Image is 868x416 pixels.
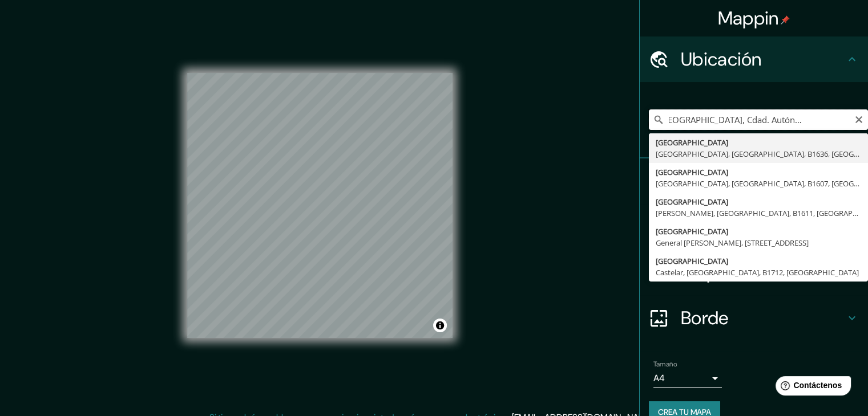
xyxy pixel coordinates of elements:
[656,166,861,178] div: [GEOGRAPHIC_DATA]
[854,113,863,124] button: Claro
[656,267,861,278] div: Castelar, [GEOGRAPHIC_DATA], B1712, [GEOGRAPHIC_DATA]
[640,295,868,341] div: Borde
[718,6,779,30] font: Mappin
[649,109,868,130] input: Elige tu ciudad o zona
[433,319,447,332] button: Activar o desactivar atribución
[640,204,868,250] div: Estilo
[656,226,861,237] div: [GEOGRAPHIC_DATA]
[681,47,762,71] font: Ubicación
[187,73,453,338] canvas: Mapa
[653,369,722,388] div: A4
[640,250,868,295] div: Disposición
[656,148,861,160] div: [GEOGRAPHIC_DATA], [GEOGRAPHIC_DATA], B1636, [GEOGRAPHIC_DATA]
[766,372,855,403] iframe: Lanzador de widgets de ayuda
[653,372,665,384] font: A4
[656,237,861,248] div: General [PERSON_NAME], [STREET_ADDRESS]
[656,255,861,267] div: [GEOGRAPHIC_DATA]
[656,196,861,207] div: [GEOGRAPHIC_DATA]
[656,137,861,148] div: [GEOGRAPHIC_DATA]
[640,36,868,82] div: Ubicación
[656,207,861,219] div: [PERSON_NAME], [GEOGRAPHIC_DATA], B1611, [GEOGRAPHIC_DATA]
[653,360,677,369] font: Tamaño
[781,15,790,25] img: pin-icon.png
[656,178,861,189] div: [GEOGRAPHIC_DATA], [GEOGRAPHIC_DATA], B1607, [GEOGRAPHIC_DATA]
[681,306,729,330] font: Borde
[640,158,868,204] div: Patas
